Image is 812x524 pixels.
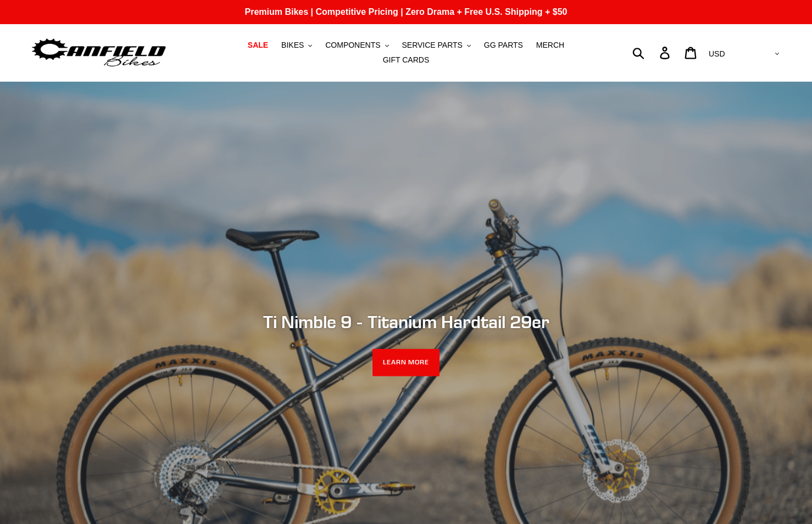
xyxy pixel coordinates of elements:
[372,349,440,376] a: LEARN MORE
[248,41,268,50] span: SALE
[30,36,168,70] img: Canfield Bikes
[276,38,318,53] button: BIKES
[320,38,394,53] button: COMPONENTS
[531,38,570,53] a: MERCH
[325,41,380,50] span: COMPONENTS
[396,38,476,53] button: SERVICE PARTS
[281,41,304,50] span: BIKES
[638,41,666,65] input: Search
[402,41,462,50] span: SERVICE PARTS
[242,38,274,53] a: SALE
[107,311,705,332] h2: Ti Nimble 9 - Titanium Hardtail 29er
[377,53,435,67] a: GIFT CARDS
[484,41,523,50] span: GG PARTS
[536,41,564,50] span: MERCH
[479,38,529,53] a: GG PARTS
[383,55,430,65] span: GIFT CARDS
